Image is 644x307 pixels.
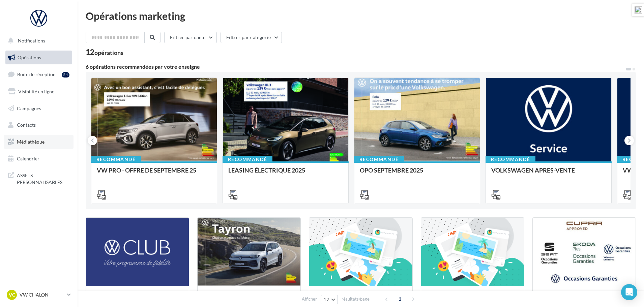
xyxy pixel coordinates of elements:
[302,296,317,302] span: Afficher
[86,11,636,21] div: Opérations marketing
[4,152,74,166] a: Calendrier
[223,156,272,163] div: Recommandé
[354,156,404,163] div: Recommandé
[91,156,141,163] div: Recommandé
[4,101,74,116] a: Campagnes
[4,135,74,149] a: Médiathèque
[360,167,474,180] div: OPO SEPTEMBRE 2025
[17,71,56,77] span: Boîte de réception
[17,171,69,185] span: ASSETS PERSONNALISABLES
[164,32,217,43] button: Filtrer par canal
[62,72,69,78] div: 21
[4,34,71,48] button: Notifications
[4,51,74,65] a: Opérations
[86,64,625,69] div: 6 opérations recommandées par votre enseigne
[17,156,39,161] span: Calendrier
[94,50,123,56] div: opérations
[9,291,15,298] span: VC
[221,32,282,43] button: Filtrer par catégorie
[17,105,41,111] span: Campagnes
[4,168,74,188] a: ASSETS PERSONNALISABLES
[621,284,637,300] div: Open Intercom Messenger
[324,297,329,302] span: 12
[342,296,370,302] span: résultats/page
[4,67,74,82] a: Boîte de réception21
[20,291,64,298] p: VW CHALON
[97,167,211,180] div: VW PRO - OFFRE DE SEPTEMBRE 25
[18,38,45,43] span: Notifications
[491,167,606,180] div: VOLKSWAGEN APRES-VENTE
[17,122,36,128] span: Contacts
[228,167,343,180] div: LEASING ÉLECTRIQUE 2025
[86,49,123,56] div: 12
[18,89,54,94] span: Visibilité en ligne
[321,295,338,304] button: 12
[4,118,74,132] a: Contacts
[4,85,74,99] a: Visibilité en ligne
[18,55,41,60] span: Opérations
[486,156,535,163] div: Recommandé
[394,294,405,304] span: 1
[17,139,45,145] span: Médiathèque
[5,288,72,301] a: VC VW CHALON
